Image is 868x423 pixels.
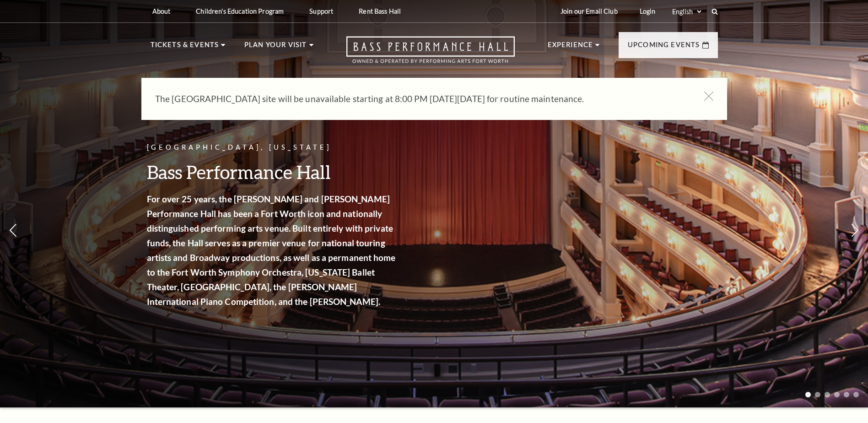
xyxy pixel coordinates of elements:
[244,39,307,56] p: Plan Your Visit
[152,7,171,15] p: About
[196,7,284,15] p: Children's Education Program
[628,39,700,56] p: Upcoming Events
[147,142,399,153] p: [GEOGRAPHIC_DATA], [US_STATE]
[147,160,399,184] h3: Bass Performance Hall
[151,39,219,56] p: Tickets & Events
[548,39,593,56] p: Experience
[309,7,333,15] p: Support
[359,7,401,15] p: Rent Bass Hall
[155,92,686,106] p: The [GEOGRAPHIC_DATA] site will be unavailable starting at 8:00 PM [DATE][DATE] for routine maint...
[670,7,703,16] select: Select:
[147,194,396,307] strong: For over 25 years, the [PERSON_NAME] and [PERSON_NAME] Performance Hall has been a Fort Worth ico...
